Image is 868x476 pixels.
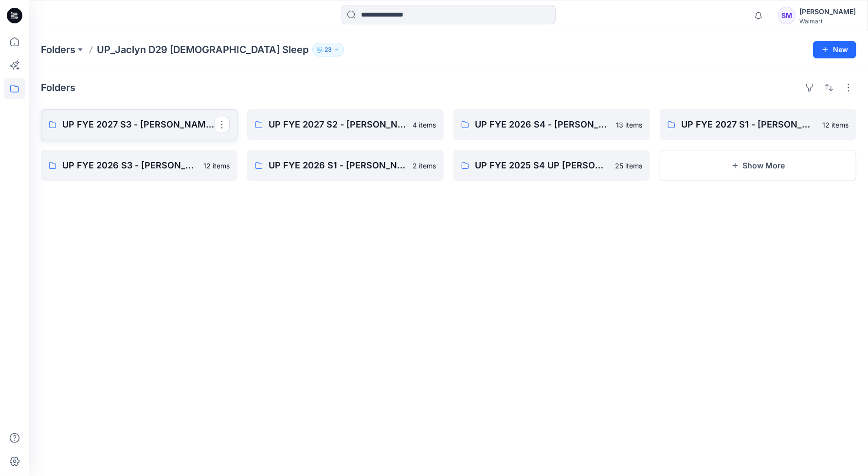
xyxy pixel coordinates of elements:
[97,43,308,56] p: UP_Jaclyn D29 [DEMOGRAPHIC_DATA] Sleep
[413,161,436,171] p: 2 items
[62,159,198,172] p: UP FYE 2026 S3 - [PERSON_NAME] D29 [DEMOGRAPHIC_DATA] Sleepwear
[475,159,609,172] p: UP FYE 2025 S4 UP [PERSON_NAME] [DEMOGRAPHIC_DATA] Sleep Board
[41,150,237,181] a: UP FYE 2026 S3 - [PERSON_NAME] D29 [DEMOGRAPHIC_DATA] Sleepwear12 items
[247,109,444,140] a: UP FYE 2027 S2 - [PERSON_NAME] D29 [DEMOGRAPHIC_DATA] Sleepwear4 items
[62,118,214,131] p: UP FYE 2027 S3 - [PERSON_NAME] D29 [DEMOGRAPHIC_DATA] Sleepwear
[475,118,610,131] p: UP FYE 2026 S4 - [PERSON_NAME] D29 [DEMOGRAPHIC_DATA] Sleepwear
[681,118,816,131] p: UP FYE 2027 S1 - [PERSON_NAME] D29 [DEMOGRAPHIC_DATA] Sleepwear
[453,150,650,181] a: UP FYE 2025 S4 UP [PERSON_NAME] [DEMOGRAPHIC_DATA] Sleep Board25 items
[269,118,407,131] p: UP FYE 2027 S2 - [PERSON_NAME] D29 [DEMOGRAPHIC_DATA] Sleepwear
[813,41,856,58] button: New
[615,161,642,171] p: 25 items
[247,150,444,181] a: UP FYE 2026 S1 - [PERSON_NAME] D29 [DEMOGRAPHIC_DATA] Sleepwear2 items
[660,150,856,181] button: Show More
[799,6,856,18] div: [PERSON_NAME]
[822,120,849,130] p: 12 items
[453,109,650,140] a: UP FYE 2026 S4 - [PERSON_NAME] D29 [DEMOGRAPHIC_DATA] Sleepwear13 items
[41,43,75,56] a: Folders
[41,82,75,93] h4: Folders
[799,18,856,25] div: Walmart
[41,109,237,140] a: UP FYE 2027 S3 - [PERSON_NAME] D29 [DEMOGRAPHIC_DATA] Sleepwear
[413,120,436,130] p: 4 items
[660,109,856,140] a: UP FYE 2027 S1 - [PERSON_NAME] D29 [DEMOGRAPHIC_DATA] Sleepwear12 items
[778,7,796,24] div: SM
[325,44,332,55] p: 23
[203,161,230,171] p: 12 items
[616,120,642,130] p: 13 items
[312,43,344,56] button: 23
[269,159,407,172] p: UP FYE 2026 S1 - [PERSON_NAME] D29 [DEMOGRAPHIC_DATA] Sleepwear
